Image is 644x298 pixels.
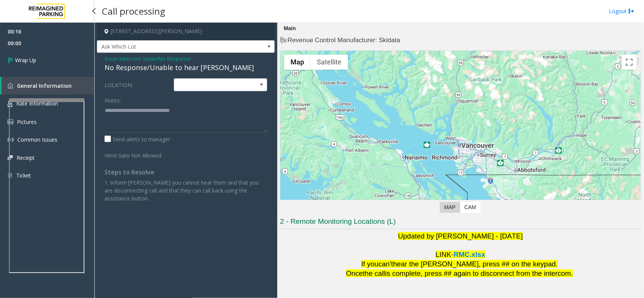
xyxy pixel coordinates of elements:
[280,36,641,45] h4: Revenue Control Manufacturer: Skidata
[346,269,363,277] span: Once
[117,55,191,62] span: -
[609,7,635,15] a: Logout
[97,41,239,53] span: Ask Which Lot
[17,82,72,89] span: General Information
[103,78,172,91] label: LOCATION:
[8,137,14,143] img: 'icon'
[456,131,466,145] div: 601 West Cordova Street, Vancouver, BC
[454,252,486,258] a: RMC.xlsx
[282,23,298,35] div: Main
[310,55,348,70] button: Show satellite imagery
[119,55,191,63] span: Intercom Issue/No Response
[105,94,121,104] label: Notes:
[8,119,13,124] img: 'icon'
[280,217,641,229] h3: 2 - Remote Monitoring Locations (L)
[629,7,635,15] img: logout
[378,260,393,268] span: can't
[460,202,481,213] label: CAM
[97,23,275,40] h4: [STREET_ADDRESS][PERSON_NAME]
[622,55,637,70] button: Toggle fullscreen view
[98,2,169,20] h3: Call processing
[440,202,460,213] label: Map
[105,135,170,143] label: Send alerts to manager
[15,56,36,64] span: Wrap Up
[385,269,573,277] span: is complete, press ## again to disconnect from the intercom.
[436,251,451,258] span: LINK
[105,179,267,202] p: 1. Inform [PERSON_NAME] you cannot hear them and that you are disconnecting call and that they ca...
[363,269,385,277] span: the call
[8,172,12,179] img: 'icon'
[105,63,267,73] div: No Response/Unable to hear [PERSON_NAME]
[454,251,486,258] span: RMC.xlsx
[393,260,558,268] span: hear the [PERSON_NAME], press ## on the keypad.
[284,55,310,70] button: Show street map
[8,155,13,160] img: 'icon'
[8,100,12,107] img: 'icon'
[8,83,13,89] img: 'icon'
[451,251,453,258] span: -
[105,55,117,63] span: Issue
[2,77,94,95] a: General Information
[398,232,523,240] span: Updated by [PERSON_NAME] - [DATE]
[361,260,379,268] span: If you
[105,169,267,176] h4: Steps to Resolve
[103,149,172,159] label: Vend Gate Not Allowed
